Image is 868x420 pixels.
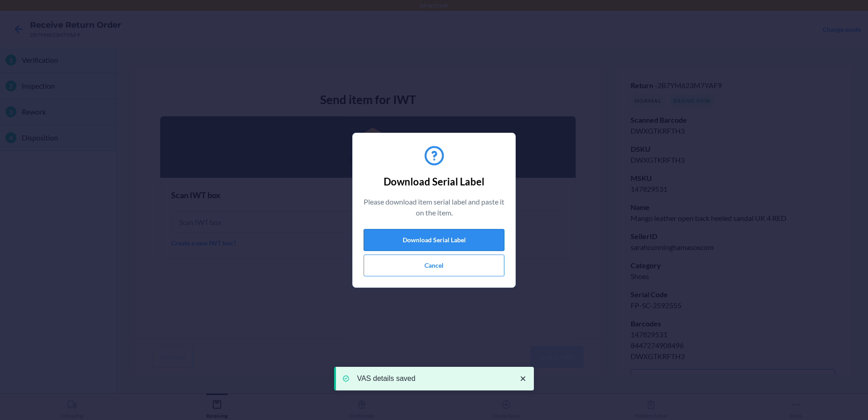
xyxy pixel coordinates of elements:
[384,175,484,189] h2: Download Serial Label
[364,255,504,276] button: Cancel
[364,196,504,218] p: Please download item serial label and paste it on the item.
[518,374,528,383] svg: close toast
[364,229,504,251] button: Download Serial Label
[357,374,509,383] p: VAS details saved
